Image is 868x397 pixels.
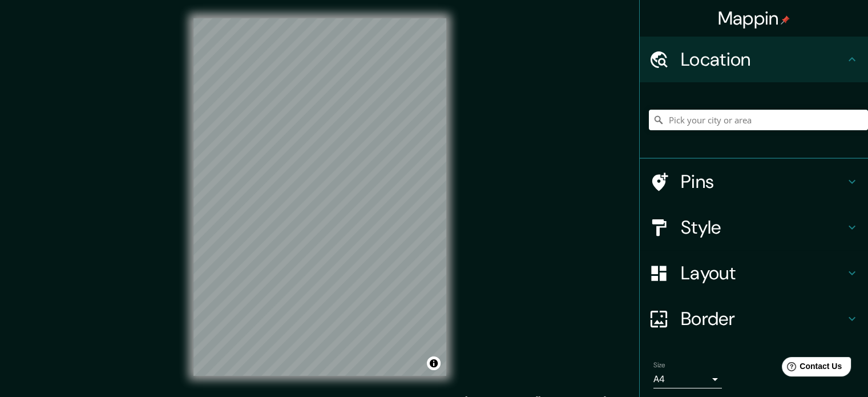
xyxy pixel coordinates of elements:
[681,262,845,284] h4: Layout
[653,370,722,388] div: A4
[640,37,868,82] div: Location
[766,352,855,384] iframe: Help widget launcher
[681,170,845,193] h4: Pins
[781,15,790,25] img: pin-icon.png
[718,7,790,30] h4: Mappin
[640,250,868,296] div: Layout
[681,307,845,330] h4: Border
[649,110,868,130] input: Pick your city or area
[640,159,868,204] div: Pins
[681,48,845,71] h4: Location
[640,204,868,250] div: Style
[653,360,665,370] label: Size
[193,18,446,376] canvas: Map
[640,296,868,342] div: Border
[427,356,441,370] button: Toggle attribution
[681,216,845,239] h4: Style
